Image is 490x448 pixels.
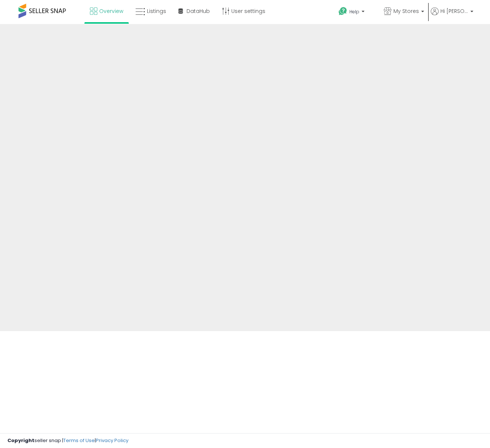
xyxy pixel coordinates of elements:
span: Overview [99,7,123,15]
a: Help [333,1,377,24]
span: My Stores [393,7,419,15]
i: Get Help [338,7,348,16]
span: Listings [147,7,166,15]
a: Hi [PERSON_NAME] [431,7,473,24]
span: DataHub [187,7,210,15]
span: Hi [PERSON_NAME] [440,7,468,15]
span: Help [349,9,359,15]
